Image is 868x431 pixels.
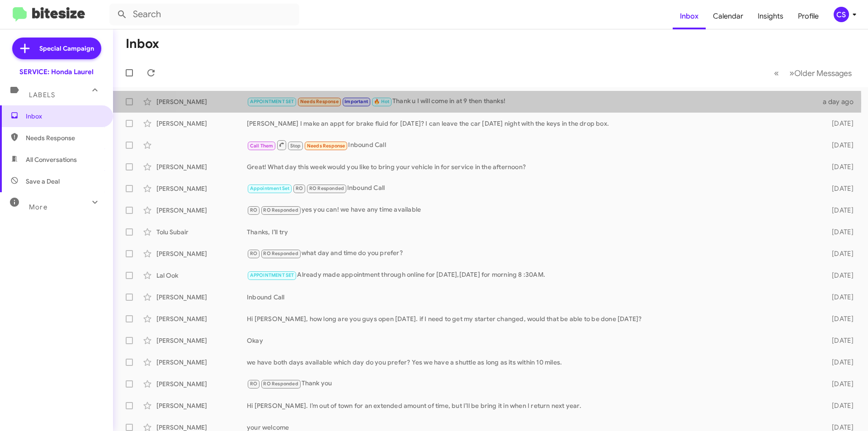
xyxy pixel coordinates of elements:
[26,177,60,186] span: Save a Deal
[817,97,861,106] div: a day ago
[706,3,750,29] a: Calendar
[156,184,247,193] div: [PERSON_NAME]
[826,7,858,22] button: CS
[156,97,247,106] div: [PERSON_NAME]
[29,91,55,99] span: Labels
[247,293,817,302] div: Inbound Call
[26,133,103,142] span: Needs Response
[344,99,368,104] span: Important
[247,227,817,237] div: Thanks, I’ll try
[769,64,857,82] nav: Page navigation example
[263,381,298,387] span: RO Responded
[817,336,861,345] div: [DATE]
[290,143,301,149] span: Stop
[309,185,344,191] span: RO Responded
[817,401,861,410] div: [DATE]
[126,37,159,51] h1: Inbox
[307,143,345,149] span: Needs Response
[247,401,817,410] div: Hi [PERSON_NAME]. I’m out of town for an extended amount of time, but I’ll be bring it in when I ...
[817,358,861,367] div: [DATE]
[817,227,861,237] div: [DATE]
[817,293,861,302] div: [DATE]
[263,207,298,213] span: RO Responded
[250,381,257,387] span: RO
[834,7,849,22] div: CS
[817,184,861,193] div: [DATE]
[156,401,247,410] div: [PERSON_NAME]
[156,206,247,215] div: [PERSON_NAME]
[250,143,274,149] span: Call Them
[29,203,47,211] span: More
[817,379,861,388] div: [DATE]
[247,119,817,128] div: [PERSON_NAME] I make an appt for brake fluid for [DATE]? I can leave the car [DATE] night with th...
[817,249,861,258] div: [DATE]
[247,270,817,280] div: Already made appointment through online for [DATE],[DATE] for morning 8 :30AM.
[156,358,247,367] div: [PERSON_NAME]
[769,64,784,82] button: Previous
[156,293,247,302] div: [PERSON_NAME]
[247,183,817,194] div: Inbound Call
[296,185,303,191] span: RO
[156,162,247,171] div: [PERSON_NAME]
[250,207,257,213] span: RO
[374,99,389,104] span: 🔥 Hot
[250,272,294,278] span: APPOINTMENT SET
[673,3,706,29] a: Inbox
[817,271,861,280] div: [DATE]
[247,96,817,107] div: Thank u I will come in at 9 then thanks!
[784,64,857,82] button: Next
[817,119,861,128] div: [DATE]
[156,336,247,345] div: [PERSON_NAME]
[817,314,861,323] div: [DATE]
[263,251,298,256] span: RO Responded
[247,139,817,151] div: Inbound Call
[109,4,299,25] input: Search
[12,38,101,59] a: Special Campaign
[19,67,94,76] div: SERVICE: Honda Laurel
[794,68,852,78] span: Older Messages
[791,3,826,29] a: Profile
[300,99,339,104] span: Needs Response
[26,155,77,164] span: All Conversations
[774,67,779,79] span: «
[789,67,794,79] span: »
[156,271,247,280] div: Lal Ook
[247,336,817,345] div: Okay
[247,358,817,367] div: we have both days available which day do you prefer? Yes we have a shuttle as long as its within ...
[247,248,817,259] div: what day and time do you prefer?
[156,119,247,128] div: [PERSON_NAME]
[156,379,247,388] div: [PERSON_NAME]
[817,162,861,171] div: [DATE]
[250,185,290,191] span: Appointment Set
[156,227,247,237] div: Tolu Subair
[817,141,861,150] div: [DATE]
[817,206,861,215] div: [DATE]
[156,249,247,258] div: [PERSON_NAME]
[250,99,294,104] span: APPOINTMENT SET
[156,314,247,323] div: [PERSON_NAME]
[247,205,817,215] div: yes you can! we have any time available
[750,3,791,29] a: Insights
[26,112,103,121] span: Inbox
[39,44,94,53] span: Special Campaign
[247,162,817,171] div: Great! What day this week would you like to bring your vehicle in for service in the afternoon?
[250,251,257,256] span: RO
[247,314,817,323] div: Hi [PERSON_NAME], how long are you guys open [DATE]. if I need to get my starter changed, would t...
[247,379,817,389] div: Thank you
